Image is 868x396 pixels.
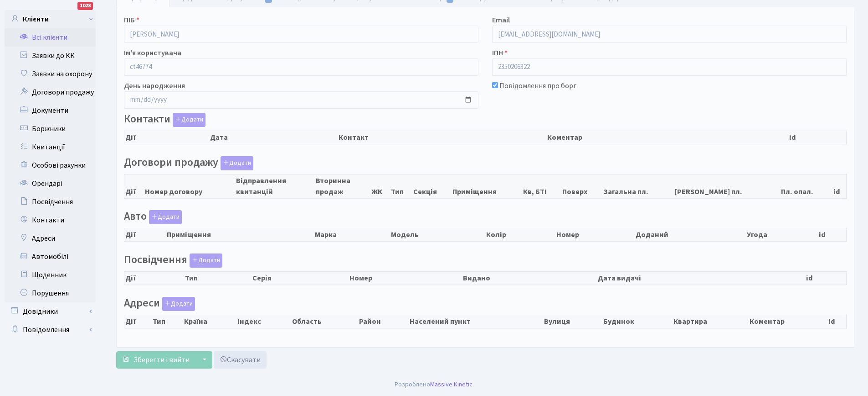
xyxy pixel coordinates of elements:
button: Зберегти і вийти [116,351,195,369]
a: Заявки до КК [5,47,96,65]
th: Поверх [561,174,603,198]
th: Серія [252,271,349,285]
th: Дії [124,174,144,198]
label: Договори продажу [124,156,253,170]
th: Тип [390,174,412,198]
th: Колір [485,228,555,242]
th: Квартира [673,315,749,328]
th: Видано [462,271,597,285]
th: Вторинна продаж [315,174,371,198]
a: Повідомлення [5,321,96,339]
th: Номер договору [144,174,235,198]
div: Розроблено . [395,380,474,390]
th: Доданий [635,228,746,242]
button: Посвідчення [190,253,222,268]
a: Massive Kinetic [430,380,473,389]
a: Додати [170,111,205,127]
a: Посвідчення [5,193,96,211]
th: Приміщення [452,174,522,198]
a: Клієнти [5,10,96,28]
a: Адреси [5,229,96,248]
a: Автомобілі [5,248,96,266]
th: Тип [184,271,252,285]
th: Угода [746,228,818,242]
a: Контакти [5,211,96,229]
th: Дії [124,315,152,328]
button: Авто [149,210,182,224]
th: ЖК [370,174,390,198]
th: Будинок [602,315,673,328]
th: id [832,174,846,198]
a: Квитанції [5,138,96,156]
label: Адреси [124,297,195,311]
th: Дата [209,131,338,144]
th: id [818,228,847,242]
a: Орендарі [5,174,96,193]
th: Приміщення [166,228,314,242]
th: Область [291,315,358,328]
label: ПІБ [124,15,139,26]
a: Скасувати [214,351,267,369]
th: Номер [349,271,462,285]
a: Особові рахунки [5,156,96,174]
th: Кв, БТІ [522,174,561,198]
th: id [827,315,847,328]
button: Договори продажу [221,156,253,170]
th: Модель [390,228,485,242]
a: Заявки на охорону [5,65,96,83]
a: Додати [218,154,253,170]
th: Країна [183,315,236,328]
label: День народження [124,80,185,91]
a: Додати [147,209,182,225]
th: Марка [314,228,390,242]
th: [PERSON_NAME] пл. [674,174,780,198]
label: Ім'я користувача [124,48,181,58]
th: Індекс [236,315,291,328]
th: Населений пункт [409,315,543,328]
label: Повідомлення про борг [499,80,576,91]
th: Відправлення квитанцій [235,174,315,198]
a: Щоденник [5,266,96,284]
label: ІПН [492,48,508,58]
label: Авто [124,210,182,224]
th: Коментар [749,315,827,328]
span: Зберегти і вийти [134,355,190,365]
label: Посвідчення [124,253,222,268]
th: Район [358,315,409,328]
th: id [805,271,846,285]
a: Договори продажу [5,83,96,101]
th: Дата видачі [597,271,805,285]
button: Адреси [162,297,195,311]
th: Коментар [546,131,788,144]
div: 1028 [77,2,93,10]
label: Контакти [124,113,205,127]
th: id [788,131,847,144]
th: Тип [152,315,183,328]
a: Довідники [5,302,96,321]
th: Контакт [338,131,546,144]
a: Порушення [5,284,96,302]
th: Загальна пл. [603,174,674,198]
th: Секція [412,174,452,198]
th: Вулиця [543,315,602,328]
a: Всі клієнти [5,28,96,47]
th: Дії [124,228,166,242]
th: Дії [124,131,210,144]
th: Дії [124,271,185,285]
button: Контакти [173,113,205,127]
a: Додати [160,295,195,311]
th: Пл. опал. [780,174,832,198]
a: Документи [5,101,96,120]
th: Номер [555,228,635,242]
a: Боржники [5,120,96,138]
label: Email [492,15,510,26]
a: Додати [187,252,222,268]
